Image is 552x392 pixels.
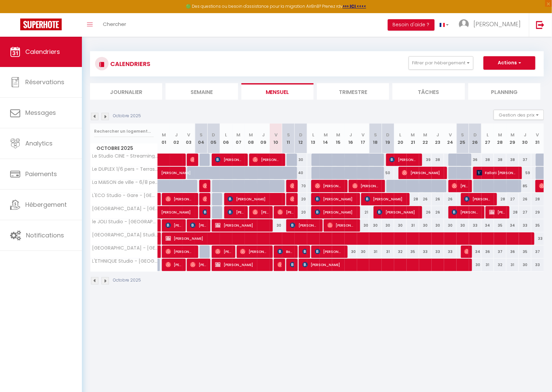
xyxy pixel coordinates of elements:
th: 27 [482,124,494,154]
abbr: L [400,132,402,138]
span: [PERSON_NAME] [166,258,182,271]
span: [PERSON_NAME] [190,258,206,271]
span: [PERSON_NAME] [215,245,231,258]
div: 38 [482,154,494,166]
div: 30 [469,259,482,271]
abbr: D [386,132,390,138]
abbr: L [225,132,227,138]
th: 30 [519,124,531,154]
div: 29 [531,206,544,219]
th: 26 [469,124,482,154]
span: [PERSON_NAME] [166,245,194,258]
span: [PERSON_NAME] [377,206,417,219]
span: [PERSON_NAME] [452,206,480,219]
abbr: J [524,132,526,138]
span: [PERSON_NAME] [228,193,280,205]
button: Actions [484,56,535,70]
abbr: M [411,132,415,138]
div: 70 [295,180,307,192]
li: Planning [468,83,541,100]
span: [PERSON_NAME] [215,153,243,166]
th: 25 [457,124,469,154]
abbr: M [336,132,340,138]
abbr: L [487,132,489,138]
th: 10 [270,124,282,154]
img: ... [459,19,469,29]
div: 32 [394,246,407,258]
span: [PERSON_NAME] [315,206,355,219]
a: [PERSON_NAME] [158,206,170,219]
span: [PERSON_NAME] [452,179,468,192]
span: [PERSON_NAME] [464,193,493,205]
div: 31 [482,259,494,271]
div: 33 [432,246,444,258]
abbr: S [374,132,377,138]
abbr: V [449,132,452,138]
div: 30 [457,219,469,232]
div: 38 [494,154,506,166]
span: [PERSON_NAME] [203,179,207,192]
span: [PERSON_NAME] [365,193,405,205]
div: 28 [494,193,506,205]
a: [PERSON_NAME] [158,167,170,179]
div: 27 [519,206,531,219]
th: 04 [195,124,207,154]
div: 38 [432,154,444,166]
abbr: D [299,132,302,138]
span: [PERSON_NAME] [253,153,281,166]
div: 34 [506,219,519,232]
li: Tâches [393,83,465,100]
div: 31 [369,246,382,258]
div: 31 [407,219,419,232]
div: 39 [419,154,432,166]
th: 17 [357,124,370,154]
div: 28 [407,193,419,205]
div: 30 [444,219,457,232]
span: Octobre 2025 [90,143,157,153]
span: [PERSON_NAME] [464,245,468,258]
div: 33 [444,246,457,258]
th: 16 [345,124,357,154]
th: 01 [158,124,170,154]
div: 36 [469,154,482,166]
span: L'ECO Studio - Gare - [GEOGRAPHIC_DATA] [91,193,159,198]
abbr: J [349,132,352,138]
div: 26 [432,206,444,219]
abbr: M [324,132,328,138]
abbr: J [262,132,265,138]
div: 33 [469,219,482,232]
div: 30 [345,246,357,258]
div: 33 [519,219,531,232]
span: [PERSON_NAME] [228,206,244,219]
div: 27 [506,193,519,205]
div: 35 [407,246,419,258]
div: 31 [382,246,394,258]
strong: >>> ICI <<<< [343,3,366,9]
a: Chercher [98,13,131,37]
span: [PERSON_NAME] [253,206,269,219]
span: [PERSON_NAME] [302,245,307,258]
span: [PERSON_NAME] [278,258,282,271]
span: Analytics [25,139,53,148]
button: Filtrer par hébergement [409,56,473,70]
a: [PERSON_NAME] [158,193,161,206]
th: 13 [307,124,320,154]
div: 50 [382,167,394,179]
abbr: D [212,132,215,138]
span: [PERSON_NAME] [190,219,206,232]
th: 11 [282,124,295,154]
h3: CALENDRIERS [109,56,150,71]
div: 37 [519,154,531,166]
span: [PERSON_NAME] [190,153,194,166]
th: 19 [382,124,394,154]
th: 05 [207,124,220,154]
span: [PERSON_NAME] [166,219,182,232]
span: [PERSON_NAME] [161,163,192,176]
span: [PERSON_NAME] [166,232,522,245]
li: Trimestre [317,83,389,100]
th: 21 [407,124,419,154]
span: Calendriers [25,47,60,56]
abbr: M [511,132,515,138]
span: [PERSON_NAME] [203,206,207,219]
th: 15 [332,124,345,154]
